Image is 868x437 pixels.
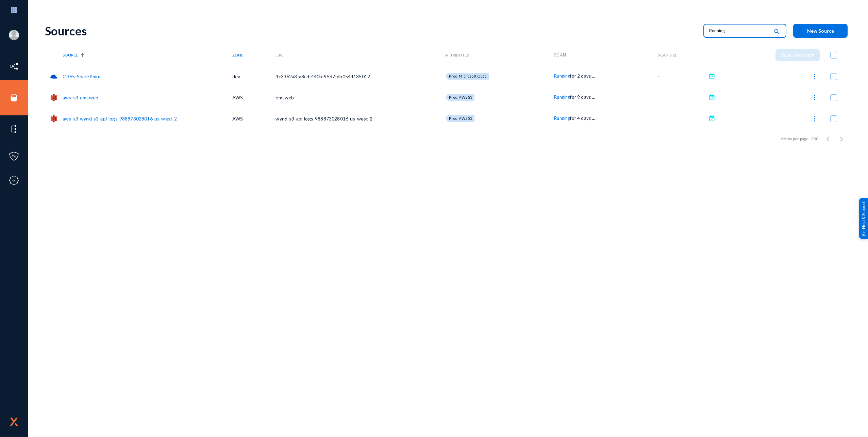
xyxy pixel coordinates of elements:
button: Previous page [821,132,835,146]
span: Running [554,94,570,100]
img: icon-elements.svg [9,124,19,134]
td: - [658,66,706,87]
img: help_support.svg [862,231,866,236]
span: . [594,71,596,79]
span: for 4 days [570,115,591,121]
span: Running [554,115,570,121]
img: s3.png [50,115,57,123]
img: icon-more.svg [811,115,818,122]
span: Attributes [445,52,469,58]
img: icon-policies.svg [9,151,19,161]
span: Prod, Microsoft O365 [449,74,486,78]
img: icon-inventory.svg [9,61,19,71]
span: Prod, AWS S3 [449,116,472,120]
td: - [658,108,706,129]
span: Running [554,73,570,79]
img: icon-more.svg [811,73,818,80]
div: Help & Support [859,198,868,239]
mat-icon: search [773,28,781,37]
td: dev [232,66,276,87]
span: Scan Size [658,52,677,58]
span: . [594,92,596,100]
img: app launcher [4,3,24,17]
span: emsweb [276,95,294,100]
span: for 2 days [570,73,591,79]
span: URL [276,52,283,58]
td: AWS [232,108,276,129]
button: New Source [793,24,848,38]
img: icon-more.svg [811,94,818,101]
a: aws-s3-wynd-s3-api-logs-988873028016-us-west-2 [63,116,177,122]
span: New Source [807,28,834,34]
div: Sources [45,24,697,38]
a: O365-SharePoint [63,74,101,79]
span: . [594,113,596,121]
span: . [591,92,593,100]
span: . [591,113,593,121]
span: Source [63,52,79,58]
div: 250 [811,136,818,142]
input: Filter [709,26,769,36]
span: Zone [232,52,244,58]
span: for 9 days [570,94,591,100]
span: wynd-s3-api-logs-988873028016-us-west-2 [276,116,372,122]
div: Source [63,52,232,58]
span: . [593,113,594,121]
img: s3.png [50,94,57,101]
button: Next page [835,132,848,146]
img: onedrive.png [50,73,57,80]
div: Zone [232,52,276,58]
span: . [591,71,593,79]
img: icon-compliance.svg [9,175,19,185]
span: . [593,92,594,100]
td: AWS [232,87,276,108]
span: . [593,71,594,79]
span: 4c3362a3-a8cd-440b-95d7-db0544135012 [276,74,370,79]
img: icon-sources.svg [9,93,19,103]
span: Prod, AWS S3 [449,95,472,99]
a: aws-s3-emsweb [63,95,98,100]
img: blank-profile-picture.png [9,30,19,40]
td: - [658,87,706,108]
span: Scan [554,52,566,58]
div: Items per page: [781,136,809,142]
